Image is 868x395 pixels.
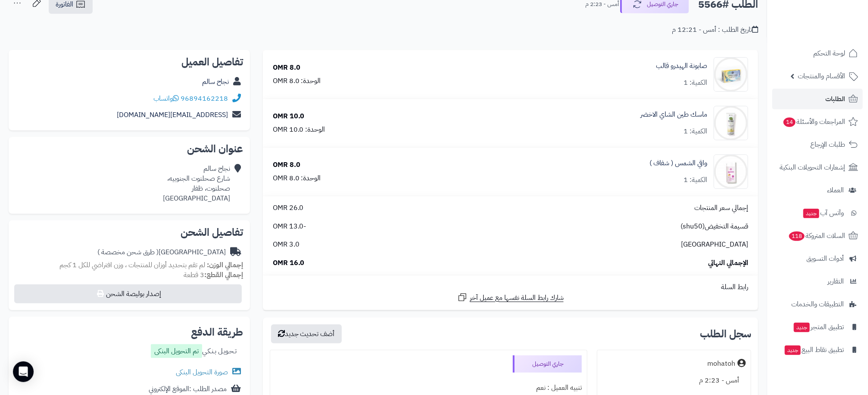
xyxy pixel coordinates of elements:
[273,160,300,170] div: 8.0 OMR
[681,222,748,231] span: قسيمة التخفيض(shu50)
[806,253,844,265] span: أدوات التسويق
[14,284,242,303] button: إصدار بوليصة الشحن
[714,106,748,140] img: 1739578525-cm5o8wmpu00e701n32u9re6j0_tea_3-90x90.jpg
[97,247,159,257] span: ( طرق شحن مخصصة )
[684,175,707,185] div: الكمية: 1
[649,158,707,168] a: واقي الشمس ( شفاف )
[802,207,844,219] span: وآتس آب
[783,116,845,128] span: المراجعات والأسئلة
[97,247,226,257] div: [GEOGRAPHIC_DATA]
[810,139,845,151] span: طلبات الإرجاع
[772,225,863,246] a: السلات المتروكة118
[273,240,300,250] span: 3.0 OMR
[16,227,243,238] h2: تفاصيل الشحن
[59,260,205,270] span: لم تقم بتحديد أوزان للمنتجات ، وزن افتراضي للكل 1 كجم
[117,110,228,120] a: [EMAIL_ADDRESS][DOMAIN_NAME]
[707,359,735,369] div: mohatoh
[672,25,758,35] div: تاريخ الطلب : أمس - 12:21 م
[694,203,748,213] span: إجمالي سعر المنتجات
[273,111,305,121] div: 10.0 OMR
[791,298,844,310] span: التطبيقات والخدمات
[207,260,243,270] strong: إجمالي الوزن:
[181,93,228,104] a: 96894162218
[273,222,306,231] span: -13.0 OMR
[794,323,810,332] span: جديد
[813,47,845,59] span: لوحة التحكم
[513,355,582,373] div: جاري التوصيل
[784,344,844,356] span: تطبيق نقاط البيع
[273,203,304,213] span: 26.0 OMR
[825,93,845,105] span: الطلبات
[772,157,863,178] a: إشعارات التحويلات البنكية
[176,367,243,377] a: صورة التحويل البنكى
[470,293,564,303] span: شارك رابط السلة نفسها مع عميل آخر
[789,231,805,241] span: 118
[803,209,819,218] span: جديد
[780,161,845,173] span: إشعارات التحويلات البنكية
[457,292,564,303] a: شارك رابط السلة نفسها مع عميل آخر
[16,144,243,154] h2: عنوان الشحن
[772,339,863,360] a: تطبيق نقاط البيعجديد
[273,63,300,73] div: 8.0 OMR
[772,180,863,201] a: العملاء
[784,117,796,127] span: 14
[827,184,844,196] span: العملاء
[656,61,707,71] a: صابونة الهيدرو قالب
[827,275,844,287] span: التقارير
[772,43,863,64] a: لوحة التحكم
[603,372,746,389] div: أمس - 2:23 م
[793,321,844,333] span: تطبيق المتجر
[273,76,321,86] div: الوحدة: 8.0 OMR
[772,134,863,155] a: طلبات الإرجاع
[708,258,748,268] span: الإجمالي النهائي
[273,258,305,268] span: 16.0 OMR
[684,127,707,136] div: الكمية: 1
[163,164,230,203] div: نجاح سالم شارع صحلنوت الجنوبيه، صحلنوت، ظفار [GEOGRAPHIC_DATA]
[700,329,751,339] h3: سجل الطلب
[772,203,863,223] a: وآتس آبجديد
[640,110,707,120] a: ماسك طين الشاي الاخضر
[13,361,34,382] div: Open Intercom Messenger
[772,294,863,315] a: التطبيقات والخدمات
[714,154,748,189] img: 1739579186-cm5165zzs0mp801kl7w679zi8_sunscreen_3-90x90.jpg
[772,248,863,269] a: أدوات التسويق
[184,270,243,280] small: 3 قطعة
[772,89,863,109] a: الطلبات
[772,317,863,337] a: تطبيق المتجرجديد
[191,327,243,337] h2: طريقة الدفع
[266,282,755,292] div: رابط السلة
[684,78,707,88] div: الكمية: 1
[788,230,845,242] span: السلات المتروكة
[273,125,325,135] div: الوحدة: 10.0 OMR
[202,77,229,87] a: نجاح سالم
[16,57,243,67] h2: تفاصيل العميل
[714,57,748,92] img: 1739573119-cm52f9dep0njo01kla0z30oeq_hydro_soap-01-90x90.jpg
[772,271,863,292] a: التقارير
[153,93,179,104] a: واتساب
[798,70,845,82] span: الأقسام والمنتجات
[204,270,243,280] strong: إجمالي القطع:
[151,344,202,358] label: تم التحويل البنكى
[273,173,321,183] div: الوحدة: 8.0 OMR
[271,324,342,343] button: أضف تحديث جديد
[772,111,863,132] a: المراجعات والأسئلة14
[151,344,237,360] div: تـحـويـل بـنـكـي
[785,346,801,355] span: جديد
[681,240,748,250] span: [GEOGRAPHIC_DATA]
